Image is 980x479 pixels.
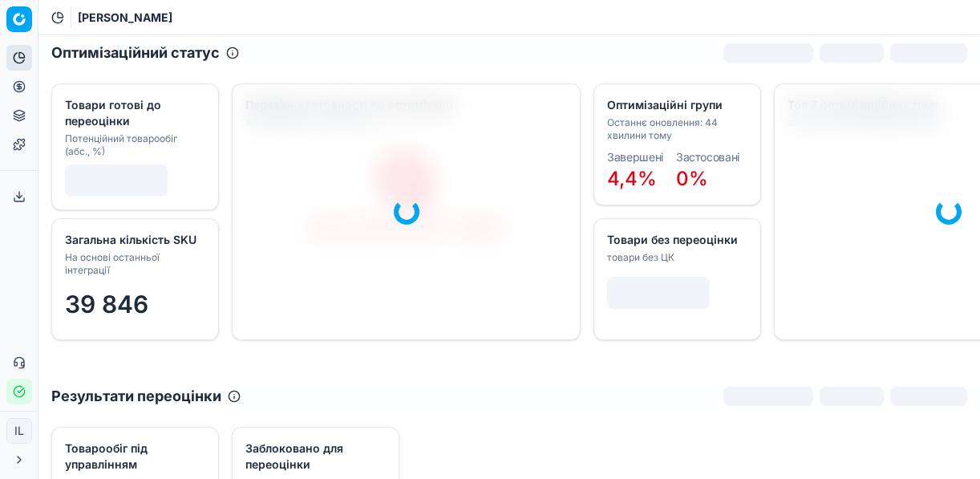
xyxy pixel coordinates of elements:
div: Заблоковано для переоцінки [245,440,383,473]
dt: Застосовані [676,152,739,163]
div: Товари без переоцінки [607,232,744,248]
span: 4,4% [607,167,657,190]
div: Потенційний товарообіг (абс., %) [65,132,202,158]
span: 39 846 [65,290,148,319]
h2: Оптимізаційний статус [51,42,220,64]
dt: Завершені [607,152,663,163]
span: 0% [676,167,708,190]
div: Товарообіг під управлінням [65,440,202,473]
h2: Результати переоцінки [51,385,221,408]
div: товари без ЦК [607,251,744,264]
div: Товари готові до переоцінки [65,97,202,129]
button: IL [6,418,32,444]
div: Оптимізаційні групи [607,97,744,113]
nav: breadcrumb [78,10,172,26]
span: [PERSON_NAME] [78,10,172,26]
span: IL [7,419,31,443]
div: Останнє оновлення: 44 хвилини тому [607,116,744,142]
div: Загальна кількість SKU [65,232,202,248]
div: На основі останньої інтеграції [65,251,202,277]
